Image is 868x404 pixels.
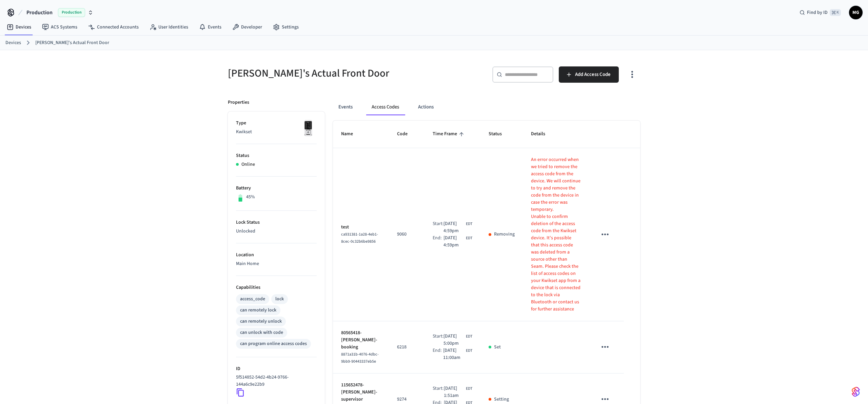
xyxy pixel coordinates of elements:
[494,344,501,351] p: Set
[333,99,358,115] button: Events
[26,8,53,17] span: Production
[830,9,841,16] span: ⌘ K
[83,21,144,33] a: Connected Accounts
[341,351,379,364] span: 8871a31b-4076-4dbc-9bb9-90443337eb5e
[241,161,255,168] p: Online
[333,99,640,115] div: ant example
[575,70,611,79] span: Add Access Code
[268,21,304,33] a: Settings
[236,284,317,291] p: Capabilities
[35,39,109,46] a: [PERSON_NAME]'s Actual Front Door
[433,347,443,361] div: End:
[466,334,472,340] span: EDT
[240,340,307,347] div: can program online access codes
[300,120,317,137] img: Kwikset Halo Touchscreen Wifi Enabled Smart Lock, Polished Chrome, Front
[341,231,378,244] span: ca931381-1a28-4eb1-8cec-0c32b6be9856
[849,6,863,19] button: MG
[236,374,314,388] p: 5f514852-54d2-4b24-9766-144a6c9e22b9
[275,296,284,303] div: lock
[236,251,317,259] p: Location
[397,344,416,351] p: 6218
[246,194,255,201] p: 45%
[240,318,282,325] div: can remotely unlock
[443,220,465,235] span: [DATE] 4:59pm
[433,235,444,249] div: End:
[433,333,444,347] div: Start:
[236,260,317,267] p: Main Home
[466,386,472,392] span: EDT
[236,128,317,136] p: Kwikset
[227,21,268,33] a: Developer
[144,21,194,33] a: User Identities
[433,220,444,235] div: Start:
[433,129,466,139] span: Time Frame
[236,219,317,226] p: Lock Status
[443,347,465,361] span: [DATE] 11:00am
[236,185,317,192] p: Battery
[531,156,580,213] p: An error occurred when we tried to remove the access code from the device. We will continue to tr...
[240,307,276,314] div: can remotely lock
[443,220,472,235] div: America/New_York
[397,231,416,238] p: 9060
[444,385,465,399] span: [DATE] 1:51am
[413,99,439,115] button: Actions
[466,221,472,227] span: EDT
[58,8,85,17] span: Production
[443,235,465,249] span: [DATE] 4:59pm
[236,152,317,159] p: Status
[37,21,83,33] a: ACS Systems
[5,39,21,46] a: Devices
[397,129,416,139] span: Code
[240,296,265,303] div: access_code
[236,228,317,235] p: Unlocked
[228,66,430,80] h5: [PERSON_NAME]'s Actual Front Door
[807,9,828,16] span: Find by ID
[466,348,472,354] span: EDT
[228,99,249,106] p: Properties
[341,224,381,231] p: test
[531,129,554,139] span: Details
[443,347,472,361] div: America/New_York
[559,66,619,83] button: Add Access Code
[433,385,444,399] div: Start:
[366,99,405,115] button: Access Codes
[489,129,511,139] span: Status
[1,21,37,33] a: Devices
[397,396,416,403] p: 9274
[466,235,472,241] span: EDT
[341,382,381,403] p: 115652478-[PERSON_NAME]-supervisor
[443,235,472,249] div: America/New_York
[194,21,227,33] a: Events
[443,333,472,347] div: America/New_York
[494,231,515,238] p: Removing
[852,386,860,397] img: SeamLogoGradient.69752ec5.svg
[236,365,317,372] p: ID
[794,6,846,19] div: Find by ID⌘ K
[444,385,473,399] div: America/New_York
[236,120,317,127] p: Type
[531,213,580,313] p: Unable to confirm deletion of the access code from the Kwikset device. It's possible that this ac...
[443,333,465,347] span: [DATE] 5:00pm
[240,329,283,336] div: can unlock with code
[850,6,862,19] span: MG
[494,396,509,403] p: Setting
[341,129,362,139] span: Name
[341,329,381,351] p: 80565418-[PERSON_NAME]-booking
